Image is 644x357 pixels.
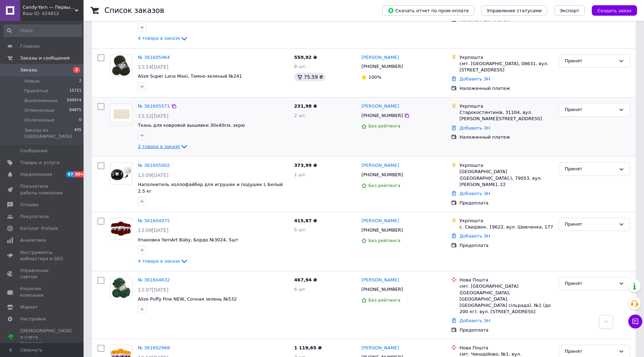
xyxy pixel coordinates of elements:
[460,277,553,283] div: Нова Пошта
[20,148,47,154] span: Сообщения
[361,172,403,177] span: [PHONE_NUMBER]
[460,109,553,122] div: Старокостянтинів, 31104, вул. [PERSON_NAME][STREET_ADDRESS]
[20,183,64,196] span: Показатели работы компании
[67,98,81,104] span: 599974
[565,348,616,355] div: Принят
[460,191,490,196] a: Добавить ЭН
[79,117,81,123] span: 0
[110,218,132,240] img: Фото товару
[110,166,132,181] img: Фото товару
[368,123,400,129] span: Без рейтинга
[294,103,317,109] span: 231,98 ₴
[565,221,616,228] div: Принят
[138,123,245,128] a: Ткань для ковровой вышивки 30х40см, экрю
[138,237,238,242] a: Упаковка YarnArt Baby, Бордо №3024, 5шт
[294,227,307,232] span: 5 шт.
[460,103,553,109] div: Укрпошта
[73,67,80,73] span: 2
[460,134,553,140] div: Наложенный платеж
[69,107,81,114] span: 84875
[138,103,170,109] a: № 361605571
[294,218,317,223] span: 415,87 ₴
[138,73,242,79] a: Alize Super Lana Maxi, Темно-зеленый №241
[20,316,46,322] span: Настройки
[294,73,326,81] div: 75.59 ₴
[361,162,399,169] a: [PERSON_NAME]
[138,113,168,119] span: 13:12[DATE]
[138,258,180,264] span: 4 товара в заказе
[20,249,64,262] span: Инструменты вебмастера и SEO
[24,107,55,114] span: Отмененные
[66,171,74,177] span: 67
[294,64,307,69] span: 8 шт.
[110,55,132,76] img: Фото товару
[3,24,82,37] input: Поиск
[565,57,616,65] div: Принят
[79,78,81,84] span: 2
[294,113,307,118] span: 2 шт.
[138,345,170,350] a: № 361602968
[361,277,399,284] a: [PERSON_NAME]
[110,107,132,121] img: Фото товару
[20,237,46,243] span: Аналитика
[487,8,542,13] span: Управление статусами
[104,6,164,15] h1: Список заказов
[294,172,307,177] span: 1 шт.
[460,218,553,224] div: Укрпошта
[24,88,48,94] span: Принятые
[460,318,490,323] a: Добавить ЭН
[361,54,399,61] a: [PERSON_NAME]
[460,283,553,315] div: смт. [GEOGRAPHIC_DATA] ([GEOGRAPHIC_DATA], [GEOGRAPHIC_DATA]. [GEOGRAPHIC_DATA] сільрада), №1 (до...
[460,327,553,333] div: Предоплата
[138,258,188,264] a: 4 товара в заказе
[110,162,132,185] a: Фото товару
[361,103,399,110] a: [PERSON_NAME]
[138,55,170,60] a: № 361605964
[138,218,170,223] a: № 361604975
[138,163,170,168] a: № 361605002
[20,267,64,280] span: Управление сайтом
[361,287,403,292] span: [PHONE_NUMBER]
[460,345,553,351] div: Нова Пошта
[294,345,322,350] span: 1 119,65 ₴
[23,4,75,10] span: Candy-Yarn — Первый дискаунтер пряжи
[565,280,616,287] div: Принят
[138,296,237,302] a: Alize Puffy Fine NEW, Сочная зелень №532
[361,345,399,351] a: [PERSON_NAME]
[138,182,283,194] a: Наполнитель холлофайбер для игрушек и подушек L Белый 2.5 кг
[554,5,585,16] button: Экспорт
[368,75,381,80] span: 100%
[460,200,553,206] div: Предоплата
[388,7,469,14] span: Скачать отчет по пром-оплате
[74,171,86,177] span: 99+
[294,55,317,60] span: 559,92 ₴
[460,224,553,230] div: с. Свидівок, 19622, вул. Шевченка, 177
[560,8,579,13] span: Экспорт
[20,340,72,347] div: Prom топ
[460,54,553,61] div: Укрпошта
[460,76,490,82] a: Добавить ЭН
[565,165,616,173] div: Принят
[24,127,74,140] span: Заказы из [GEOGRAPHIC_DATA]
[110,277,132,299] a: Фото товару
[368,238,400,243] span: Без рейтинга
[138,277,170,282] a: № 361604632
[294,277,317,282] span: 467,94 ₴
[628,315,642,328] button: Чат с покупателем
[368,297,400,303] span: Без рейтинга
[361,64,403,69] span: [PHONE_NUMBER]
[460,61,553,73] div: смт. [GEOGRAPHIC_DATA], 08631, вул. [STREET_ADDRESS]
[361,218,399,224] a: [PERSON_NAME]
[20,286,64,298] span: Кошелек компании
[294,163,317,168] span: 373,99 ₴
[460,125,490,131] a: Добавить ЭН
[592,5,637,16] button: Создать заказ
[110,277,132,299] img: Фото товару
[110,218,132,240] a: Фото товару
[20,43,40,49] span: Главная
[20,214,49,220] span: Покупатели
